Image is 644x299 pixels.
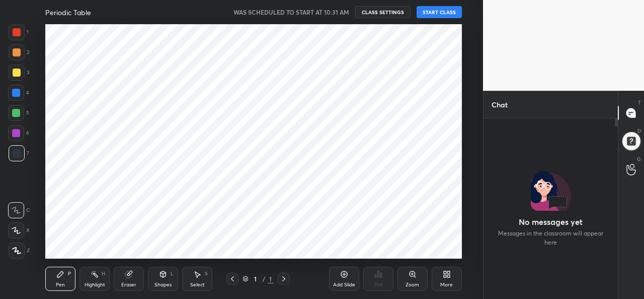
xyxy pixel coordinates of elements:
[8,85,29,101] div: 4
[8,222,30,238] div: X
[268,274,274,283] div: 1
[638,99,641,106] p: T
[233,8,349,17] h5: WAS SCHEDULED TO START AT 10:31 AM
[9,65,29,81] div: 3
[9,145,29,161] div: 7
[406,282,419,287] div: Zoom
[263,276,266,282] div: /
[85,282,105,287] div: Highlight
[205,271,208,276] div: S
[68,271,71,276] div: P
[171,271,174,276] div: L
[637,127,641,135] p: D
[190,282,205,287] div: Select
[121,282,136,287] div: Eraser
[417,6,462,18] button: START CLASS
[154,282,172,287] div: Shapes
[8,125,29,141] div: 6
[333,282,355,287] div: Add Slide
[440,282,453,287] div: More
[8,202,30,218] div: C
[251,276,261,282] div: 1
[9,24,29,40] div: 1
[637,155,641,163] p: G
[102,271,105,276] div: H
[56,282,65,287] div: Pen
[484,91,516,118] p: Chat
[355,6,411,18] button: CLASS SETTINGS
[9,44,29,61] div: 2
[8,105,29,121] div: 5
[45,8,91,17] h4: Periodic Table
[9,243,30,259] div: Z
